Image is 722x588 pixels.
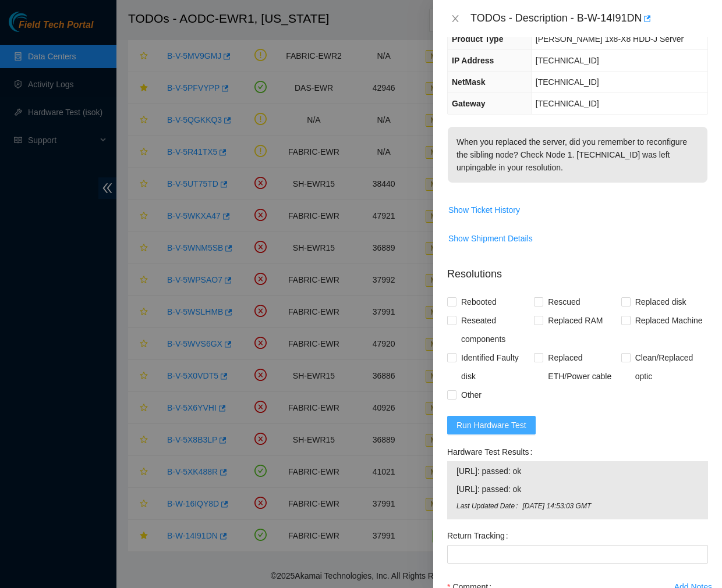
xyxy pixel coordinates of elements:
label: Return Tracking [447,526,513,545]
div: TODOs - Description - B-W-14I91DN [470,9,708,28]
span: Replaced RAM [543,311,607,330]
span: [TECHNICAL_ID] [536,77,599,87]
span: [URL]: passed: ok [456,465,699,477]
input: Return Tracking [447,545,708,564]
p: When you replaced the server, did you remember to reconfigure the sibling node? Check Node 1. [TE... [448,127,707,183]
span: Run Hardware Test [456,419,526,432]
label: Hardware Test Results [447,443,537,461]
span: Product Type [452,34,503,44]
p: Resolutions [447,257,708,282]
span: Replaced disk [631,293,691,311]
span: Last Updated Date [456,501,522,512]
span: Show Shipment Details [448,232,533,245]
span: Replaced ETH/Power cable [543,348,621,386]
span: Identified Faulty disk [456,348,534,386]
span: [TECHNICAL_ID] [536,99,599,108]
span: Rescued [543,293,585,311]
span: Clean/Replaced optic [631,348,708,386]
span: Show Ticket History [448,204,520,216]
span: Gateway [452,99,486,108]
span: Reseated components [456,311,534,348]
span: Other [456,386,486,404]
span: NetMask [452,77,486,87]
span: [PERSON_NAME] 1x8-X8 HDD-J Server [536,34,684,44]
span: Replaced Machine [631,311,707,330]
span: close [451,14,460,23]
span: [URL]: passed: ok [456,483,699,496]
button: Close [447,13,463,24]
span: [TECHNICAL_ID] [536,56,599,65]
button: Run Hardware Test [447,416,536,434]
span: Rebooted [456,293,501,311]
span: IP Address [452,56,494,65]
button: Show Ticket History [448,201,521,219]
span: [DATE] 14:53:03 GMT [522,501,699,512]
button: Show Shipment Details [448,229,533,248]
